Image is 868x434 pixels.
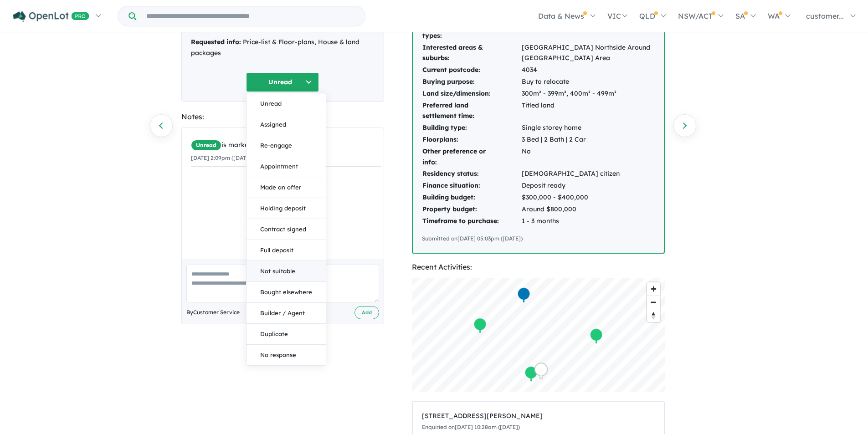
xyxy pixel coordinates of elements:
[422,88,521,100] td: Land size/dimension:
[422,180,521,192] td: Finance situation:
[138,6,363,26] input: Try estate name, suburb, builder or developer
[247,261,326,282] button: Not suitable
[521,168,655,180] td: [DEMOGRAPHIC_DATA] citizen
[521,122,655,134] td: Single storey home
[247,324,326,345] button: Duplicate
[191,154,253,161] small: [DATE] 2:09pm ([DATE])
[247,114,326,135] button: Assigned
[247,135,326,156] button: Re-engage
[247,282,326,303] button: Bought elsewhere
[422,204,521,215] td: Property budget:
[521,204,655,215] td: Around $800,000
[521,76,655,88] td: Buy to relocate
[521,42,655,65] td: [GEOGRAPHIC_DATA] Northside Around [GEOGRAPHIC_DATA] Area
[521,215,655,227] td: 1 - 3 months
[186,308,240,317] span: By Customer Service
[422,192,521,204] td: Building budget:
[247,198,326,219] button: Holding deposit
[247,156,326,177] button: Appointment
[422,168,521,180] td: Residency status:
[521,64,655,76] td: 4034
[521,192,655,204] td: $300,000 - $400,000
[191,38,241,46] strong: Requested info:
[13,11,89,22] img: Openlot PRO Logo White
[422,100,521,123] td: Preferred land settlement time:
[521,100,655,123] td: Titled land
[422,215,521,227] td: Timeframe to purchase:
[247,240,326,261] button: Full deposit
[412,278,665,392] canvas: Map
[517,287,530,304] div: Map marker
[247,345,326,365] button: No response
[247,93,326,114] button: Unread
[422,76,521,88] td: Buying purpose:
[589,328,603,345] div: Map marker
[521,134,655,146] td: 3 Bed | 2 Bath | 2 Car
[422,134,521,146] td: Floorplans:
[246,72,319,92] button: Unread
[422,42,521,65] td: Interested areas & suburbs:
[521,146,655,168] td: No
[422,234,655,243] div: Submitted on [DATE] 05:03pm ([DATE])
[521,88,655,100] td: 300m² - 399m², 400m² - 499m²
[647,282,660,296] button: Zoom in
[412,261,665,273] div: Recent Activities:
[647,296,660,309] span: Zoom out
[191,37,375,59] div: Price-list & Floor-plans, House & land packages
[247,303,326,324] button: Builder / Agent
[521,180,655,192] td: Deposit ready
[247,177,326,198] button: Made an offer
[422,424,520,430] small: Enquiried on [DATE] 10:28am ([DATE])
[806,11,844,20] span: customer...
[473,317,487,334] div: Map marker
[422,411,655,422] div: [STREET_ADDRESS][PERSON_NAME]
[422,64,521,76] td: Current postcode:
[422,122,521,134] td: Building type:
[191,140,381,151] div: is marked.
[247,219,326,240] button: Contract signed
[524,366,538,383] div: Map marker
[422,146,521,168] td: Other preference or info:
[647,296,660,309] button: Zoom out
[647,309,660,322] button: Reset bearing to north
[354,306,379,319] button: Add
[246,93,326,366] div: Unread
[181,111,384,123] div: Notes:
[534,363,548,379] div: Map marker
[191,140,221,151] span: Unread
